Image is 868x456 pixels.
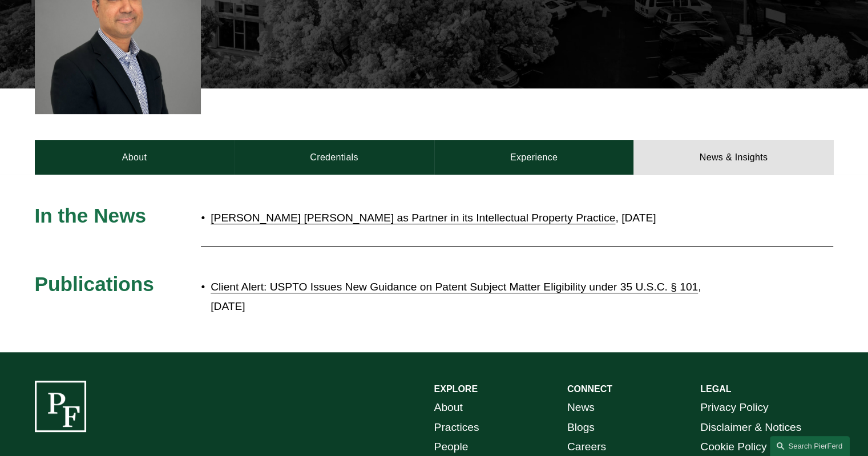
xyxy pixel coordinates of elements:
strong: LEGAL [700,384,731,394]
a: Client Alert: USPTO Issues New Guidance on Patent Subject Matter Eligibility under 35 U.S.C. § 101 [211,281,698,293]
strong: EXPLORE [434,384,478,394]
span: In the News [35,204,147,227]
a: About [434,398,463,418]
a: Blogs [567,418,595,438]
span: Publications [35,273,154,295]
a: Experience [434,140,634,174]
p: , [DATE] [211,208,733,228]
a: News [567,398,595,418]
a: Privacy Policy [700,398,768,418]
p: , [DATE] [211,277,733,317]
a: About [35,140,235,174]
a: [PERSON_NAME] [PERSON_NAME] as Partner in its Intellectual Property Practice [211,212,615,224]
a: Search this site [770,436,850,456]
a: News & Insights [633,140,833,174]
a: Practices [434,418,479,438]
strong: CONNECT [567,384,612,394]
a: Credentials [235,140,434,174]
a: Disclaimer & Notices [700,418,801,438]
